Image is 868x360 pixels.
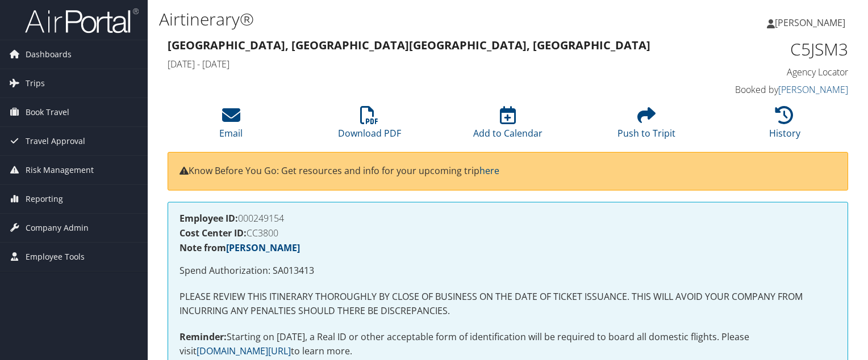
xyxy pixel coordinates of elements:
img: airportal-logo.png [25,7,139,34]
p: Starting on [DATE], a Real ID or other acceptable form of identification will be required to boar... [180,330,836,359]
a: Email [219,112,243,139]
p: Spend Authorization: SA013413 [180,264,836,278]
span: [PERSON_NAME] [775,16,845,29]
a: Push to Tripit [617,112,675,139]
strong: [GEOGRAPHIC_DATA], [GEOGRAPHIC_DATA] [GEOGRAPHIC_DATA], [GEOGRAPHIC_DATA] [168,37,650,53]
span: Book Travel [26,98,69,126]
h4: 000249154 [180,214,836,223]
a: History [769,112,800,139]
h4: Booked by [691,83,848,96]
strong: Note from [180,242,300,254]
a: Download PDF [338,112,401,139]
strong: Cost Center ID: [180,227,247,239]
a: [PERSON_NAME] [778,83,848,96]
h1: Airtinerary® [159,7,624,31]
p: PLEASE REVIEW THIS ITINERARY THOROUGHLY BY CLOSE OF BUSINESS ON THE DATE OF TICKET ISSUANCE. THIS... [180,290,836,319]
a: [PERSON_NAME] [767,6,857,40]
a: here [479,164,499,177]
span: Dashboards [26,40,72,69]
p: Know Before You Go: Get resources and info for your upcoming trip [180,164,836,179]
h4: [DATE] - [DATE] [168,58,674,70]
span: Reporting [26,185,63,213]
strong: Employee ID: [180,212,238,225]
span: Employee Tools [26,243,85,271]
span: Company Admin [26,214,89,242]
h4: CC3800 [180,228,836,238]
a: Add to Calendar [473,112,542,139]
h4: Agency Locator [691,66,848,78]
span: Risk Management [26,156,94,184]
a: [PERSON_NAME] [226,242,300,254]
span: Trips [26,69,45,98]
strong: Reminder: [180,331,227,343]
h1: C5JSM3 [691,37,848,61]
span: Travel Approval [26,127,85,155]
a: [DOMAIN_NAME][URL] [197,345,291,357]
